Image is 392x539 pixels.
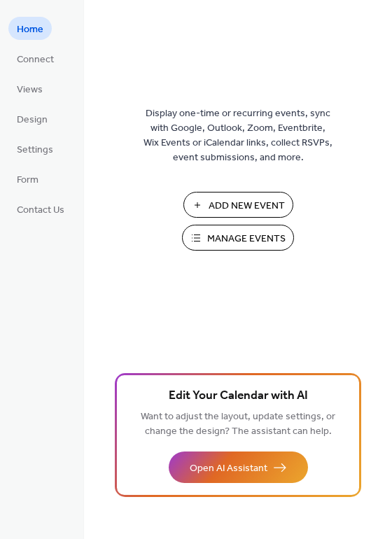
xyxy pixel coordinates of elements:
a: Form [8,167,47,190]
span: Settings [17,143,53,157]
span: Edit Your Calendar with AI [169,386,308,406]
a: Contact Us [8,197,73,220]
button: Open AI Assistant [169,451,308,483]
span: Design [17,113,48,127]
span: Connect [17,52,54,67]
span: Manage Events [207,232,286,246]
a: Design [8,107,56,130]
span: Want to adjust the layout, update settings, or change the design? The assistant can help. [141,407,335,441]
a: Connect [8,47,62,70]
span: Home [17,22,43,37]
button: Manage Events [182,225,294,251]
a: Views [8,77,51,100]
span: Contact Us [17,203,64,218]
span: Views [17,83,43,97]
span: Form [17,173,38,188]
span: Open AI Assistant [190,461,267,476]
span: Add New Event [209,199,285,213]
a: Home [8,17,52,40]
span: Display one-time or recurring events, sync with Google, Outlook, Zoom, Eventbrite, Wix Events or ... [143,106,332,165]
a: Settings [8,137,62,160]
button: Add New Event [183,192,293,218]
